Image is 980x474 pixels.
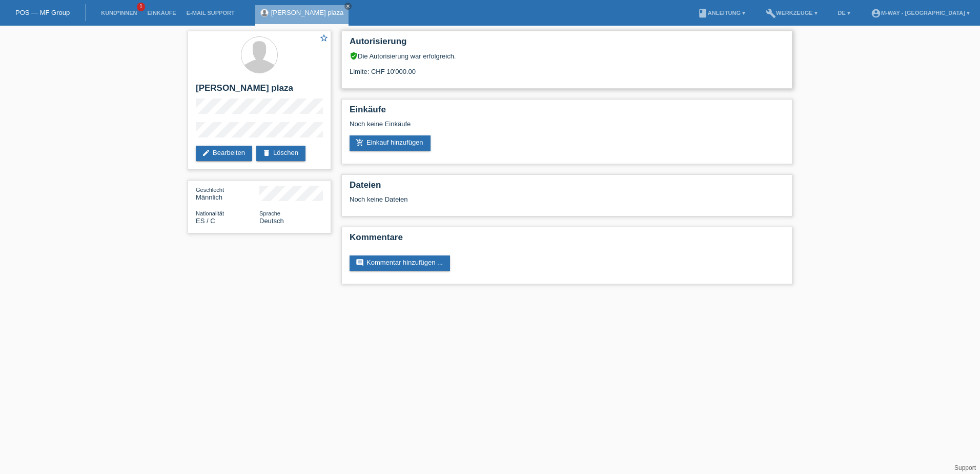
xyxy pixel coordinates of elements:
div: Noch keine Dateien [350,195,663,203]
h2: Kommentare [350,232,784,248]
a: Einkäufe [142,10,181,16]
span: Nationalität [196,210,224,216]
i: delete [262,149,271,157]
h2: Autorisierung [350,36,784,52]
a: E-Mail Support [181,10,240,16]
div: Limite: CHF 10'000.00 [350,60,784,75]
i: star_border [319,33,329,43]
span: Spanien / C / 02.07.2013 [196,217,215,225]
div: Die Autorisierung war erfolgreich. [350,52,784,60]
i: book [698,8,708,18]
span: 1 [137,3,145,11]
i: build [766,8,776,18]
i: close [345,4,351,9]
a: bookAnleitung ▾ [692,10,750,16]
a: POS — MF Group [15,9,70,16]
a: commentKommentar hinzufügen ... [350,255,450,271]
h2: Einkäufe [350,105,784,120]
span: Sprache [259,210,280,216]
a: Support [954,464,976,471]
a: Kund*innen [96,10,142,16]
div: Noch keine Einkäufe [350,120,784,135]
i: verified_user [350,52,358,60]
i: comment [356,259,364,267]
a: [PERSON_NAME] plaza [271,9,344,16]
a: account_circlem-way - [GEOGRAPHIC_DATA] ▾ [866,10,975,16]
a: add_shopping_cartEinkauf hinzufügen [350,135,431,151]
a: star_border [319,33,329,44]
i: edit [202,149,210,157]
i: add_shopping_cart [356,139,364,147]
i: account_circle [871,8,881,18]
span: Deutsch [259,217,284,225]
a: editBearbeiten [196,146,252,161]
h2: Dateien [350,180,784,195]
a: close [344,3,352,10]
a: deleteLöschen [256,146,305,161]
span: Geschlecht [196,187,224,193]
a: buildWerkzeuge ▾ [761,10,823,16]
a: DE ▾ [833,10,855,16]
div: Männlich [196,186,259,201]
h2: [PERSON_NAME] plaza [196,83,323,98]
